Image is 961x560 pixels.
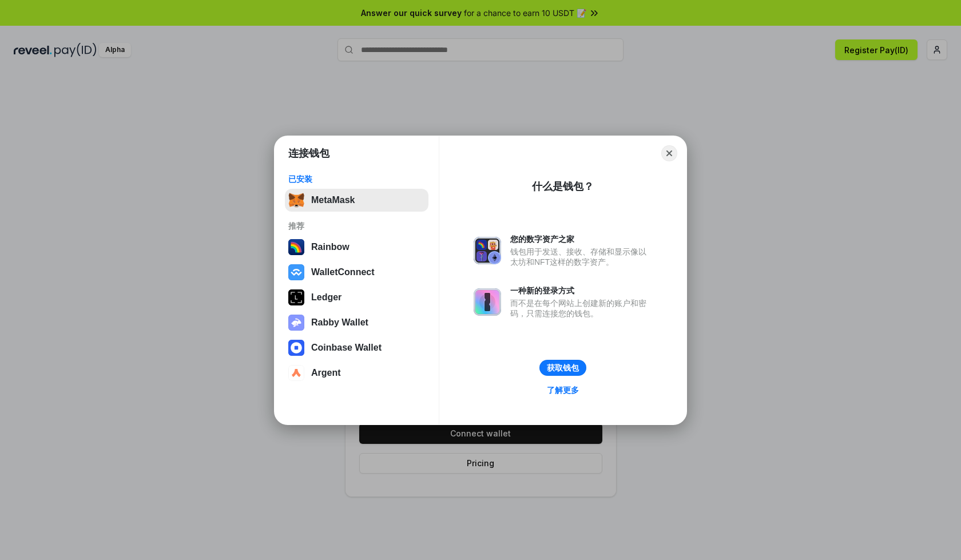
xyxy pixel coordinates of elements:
[285,189,428,212] button: MetaMask
[311,317,368,328] div: Rabby Wallet
[288,221,425,231] div: 推荐
[510,298,652,319] div: 而不是在每个网站上创建新的账户和密码，只需连接您的钱包。
[311,368,341,378] div: Argent
[288,146,329,160] h1: 连接钱包
[285,286,428,309] button: Ledger
[510,234,652,244] div: 您的数字资产之家
[288,239,304,255] img: svg+xml,%3Csvg%20width%3D%22120%22%20height%3D%22120%22%20viewBox%3D%220%200%20120%20120%22%20fil...
[311,195,355,205] div: MetaMask
[285,336,428,359] button: Coinbase Wallet
[288,315,304,331] img: svg+xml,%3Csvg%20xmlns%3D%22http%3A%2F%2Fwww.w3.org%2F2000%2Fsvg%22%20fill%3D%22none%22%20viewBox...
[311,292,341,303] div: Ledger
[510,285,652,296] div: 一种新的登录方式
[547,385,579,395] div: 了解更多
[285,236,428,259] button: Rainbow
[288,340,304,356] img: svg+xml,%3Csvg%20width%3D%2228%22%20height%3D%2228%22%20viewBox%3D%220%200%2028%2028%22%20fill%3D...
[311,343,382,353] div: Coinbase Wallet
[539,360,586,376] button: 获取钱包
[288,174,425,184] div: 已安装
[285,261,428,284] button: WalletConnect
[540,383,586,398] a: 了解更多
[474,288,501,316] img: svg+xml,%3Csvg%20xmlns%3D%22http%3A%2F%2Fwww.w3.org%2F2000%2Fsvg%22%20fill%3D%22none%22%20viewBox...
[547,363,579,373] div: 获取钱包
[661,145,677,161] button: Close
[474,237,501,264] img: svg+xml,%3Csvg%20xmlns%3D%22http%3A%2F%2Fwww.w3.org%2F2000%2Fsvg%22%20fill%3D%22none%22%20viewBox...
[510,247,652,267] div: 钱包用于发送、接收、存储和显示像以太坊和NFT这样的数字资产。
[311,267,375,277] div: WalletConnect
[288,192,304,208] img: svg+xml,%3Csvg%20fill%3D%22none%22%20height%3D%2233%22%20viewBox%3D%220%200%2035%2033%22%20width%...
[288,264,304,280] img: svg+xml,%3Csvg%20width%3D%2228%22%20height%3D%2228%22%20viewBox%3D%220%200%2028%2028%22%20fill%3D...
[532,180,594,193] div: 什么是钱包？
[288,289,304,305] img: svg+xml,%3Csvg%20xmlns%3D%22http%3A%2F%2Fwww.w3.org%2F2000%2Fsvg%22%20width%3D%2228%22%20height%3...
[285,362,428,384] button: Argent
[288,365,304,381] img: svg+xml,%3Csvg%20width%3D%2228%22%20height%3D%2228%22%20viewBox%3D%220%200%2028%2028%22%20fill%3D...
[311,242,350,252] div: Rainbow
[285,311,428,334] button: Rabby Wallet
